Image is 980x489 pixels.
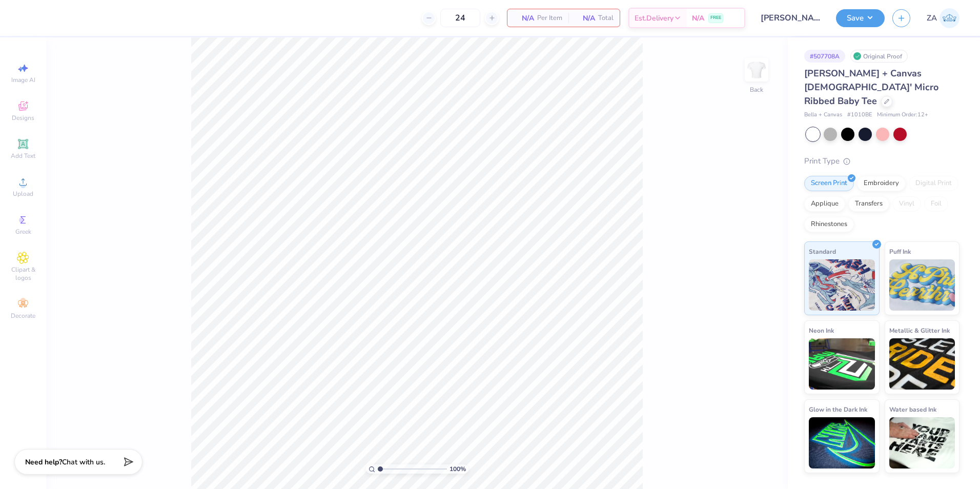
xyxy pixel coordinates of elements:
span: Glow in the Dark Ink [809,404,867,415]
span: Est. Delivery [635,13,673,24]
span: Upload [13,190,33,198]
span: FREE [710,14,721,22]
button: Save [836,9,885,27]
a: ZA [927,8,959,28]
span: Add Text [11,152,35,160]
input: Untitled Design [753,8,828,28]
span: Metallic & Glitter Ink [889,325,950,336]
div: Rhinestones [804,217,854,232]
img: Puff Ink [889,259,955,311]
span: Designs [12,114,34,122]
span: Minimum Order: 12 + [877,111,928,119]
div: Print Type [804,155,959,167]
input: – – [440,9,480,27]
div: Embroidery [857,176,906,191]
strong: Need help? [25,457,62,467]
img: Standard [809,259,875,311]
span: Bella + Canvas [804,111,842,119]
img: Neon Ink [809,338,875,390]
span: N/A [575,13,595,24]
div: Original Proof [850,50,908,63]
span: [PERSON_NAME] + Canvas [DEMOGRAPHIC_DATA]' Micro Ribbed Baby Tee [804,67,938,107]
span: 100 % [450,464,466,474]
div: Digital Print [909,176,958,191]
div: Transfers [848,196,889,212]
div: Foil [924,196,948,212]
div: Screen Print [804,176,854,191]
div: Vinyl [892,196,921,212]
span: Water based Ink [889,404,936,415]
img: Metallic & Glitter Ink [889,338,955,390]
span: Per Item [537,13,562,24]
span: Total [598,13,614,24]
div: Applique [804,196,845,212]
span: ZA [927,12,937,24]
span: Greek [15,228,31,236]
span: Clipart & logos [5,266,41,282]
span: Image AI [11,76,35,84]
span: Decorate [11,312,35,320]
div: # 507708A [804,50,845,63]
span: Puff Ink [889,246,911,257]
span: N/A [514,13,534,24]
span: Chat with us. [62,457,105,467]
img: Zuriel Alaba [940,8,959,28]
span: # 1010BE [847,111,872,119]
div: Back [750,85,763,94]
span: Standard [809,246,836,257]
img: Water based Ink [889,417,955,468]
img: Glow in the Dark Ink [809,417,875,468]
img: Back [746,59,767,80]
span: Neon Ink [809,325,834,336]
span: N/A [692,13,704,24]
